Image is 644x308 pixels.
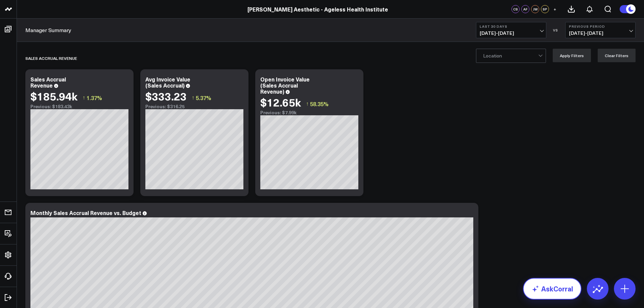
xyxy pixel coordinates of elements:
[476,22,546,38] button: Last 30 Days[DATE]-[DATE]
[30,104,128,109] div: Previous: $183.43k
[260,96,301,108] div: $12.65k
[25,26,71,34] a: Manager Summary
[25,50,77,66] div: Sales Accrual Revenue
[523,278,581,300] a: AskCorral
[531,5,539,13] div: JW
[145,75,190,89] div: Avg Invoice Value (Sales Accrual)
[569,24,632,28] b: Previous Period
[196,94,211,101] span: 5.37%
[247,5,388,13] a: [PERSON_NAME] Aesthetic - Ageless Health Institute
[521,5,529,13] div: AF
[553,7,556,11] span: +
[569,30,632,36] span: [DATE] - [DATE]
[565,22,636,38] button: Previous Period[DATE]-[DATE]
[145,104,243,109] div: Previous: $316.25
[260,110,358,115] div: Previous: $7.99k
[30,90,77,102] div: $185.94k
[541,5,549,13] div: SP
[553,49,591,62] button: Apply Filters
[550,28,562,32] div: VS
[310,100,329,108] span: 58.35%
[551,5,559,13] button: +
[306,99,309,108] span: ↑
[511,5,520,13] div: CS
[480,30,543,36] span: [DATE] - [DATE]
[192,93,194,102] span: ↑
[598,49,636,62] button: Clear Filters
[145,90,187,102] div: $333.23
[87,94,102,101] span: 1.37%
[260,75,310,95] div: Open Invoice Value (Sales Accrual Revenue)
[82,93,85,102] span: ↑
[30,209,141,216] div: Monthly Sales Accrual Revenue vs. Budget
[30,75,66,89] div: Sales Accrual Revenue
[480,24,543,28] b: Last 30 Days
